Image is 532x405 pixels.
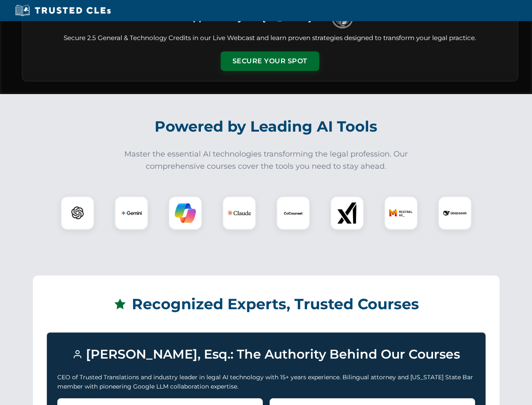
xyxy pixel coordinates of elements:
[168,196,202,230] div: Copilot
[337,202,358,224] img: xAI Logo
[121,202,142,224] img: Gemini Logo
[384,196,418,230] div: Mistral AI
[227,201,251,225] img: Claude Logo
[438,196,472,230] div: DeepSeek
[33,112,500,141] h2: Powered by Leading AI Tools
[57,373,475,391] p: CEO of Trusted Translations and industry leader in legal AI technology with 15+ years experience....
[276,196,310,230] div: CoCounsel
[65,201,90,225] img: ChatGPT Logo
[47,289,486,319] h2: Recognized Experts, Trusted Courses
[175,202,196,224] img: Copilot Logo
[119,148,414,173] p: Master the essential AI technologies transforming the legal profession. Our comprehensive courses...
[57,343,475,366] h3: [PERSON_NAME], Esq.: The Authority Behind Our Courses
[115,196,148,230] div: Gemini
[221,51,319,71] button: Secure Your Spot
[389,201,413,225] img: Mistral AI Logo
[13,4,113,17] img: Trusted CLEs
[443,201,467,225] img: DeepSeek Logo
[61,196,94,230] div: ChatGPT
[283,202,304,224] img: CoCounsel Logo
[222,196,256,230] div: Claude
[330,196,364,230] div: xAI
[32,33,508,43] p: Secure 2.5 General & Technology Credits in our Live Webcast and learn proven strategies designed ...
